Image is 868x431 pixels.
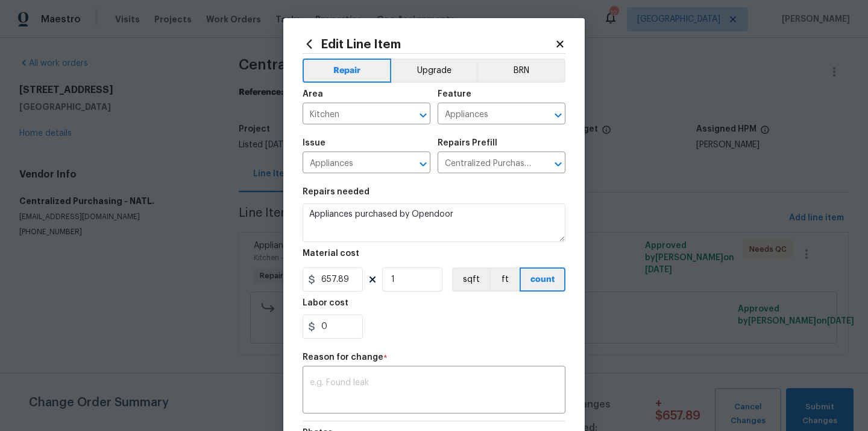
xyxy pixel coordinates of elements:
button: Repair [303,59,391,83]
button: Open [415,107,432,124]
button: count [520,267,565,292]
button: ft [489,267,520,292]
h5: Issue [303,139,325,147]
button: Upgrade [391,59,477,83]
h5: Labor cost [303,299,348,307]
h5: Feature [438,90,471,98]
h5: Repairs needed [303,188,370,196]
button: Open [550,156,567,173]
button: sqft [452,267,489,292]
button: Open [550,107,567,124]
button: Open [415,156,432,173]
h5: Area [303,90,323,98]
textarea: Appliances purchased by Opendoor [303,203,565,242]
h5: Reason for change [303,353,383,362]
button: BRN [477,59,565,83]
h2: Edit Line Item [303,37,555,51]
h5: Repairs Prefill [438,139,497,147]
h5: Material cost [303,249,359,258]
